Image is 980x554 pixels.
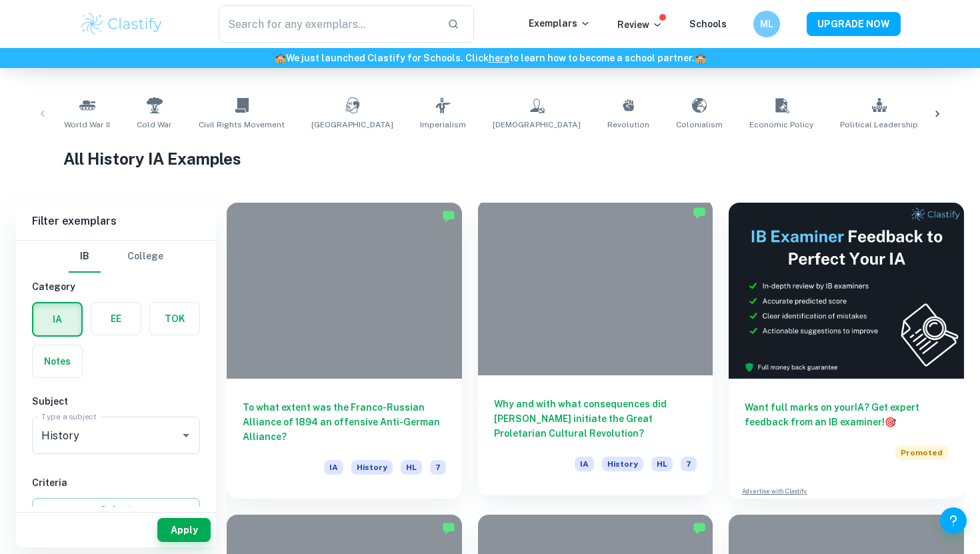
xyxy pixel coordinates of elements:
[69,241,163,273] div: Filter type choice
[420,119,466,131] span: Imperialism
[199,119,285,131] span: Civil Rights Movement
[32,279,200,294] h6: Category
[16,203,216,240] h6: Filter exemplars
[32,394,200,409] h6: Subject
[494,397,697,441] h6: Why and with what consequences did [PERSON_NAME] initiate the Great Proletarian Cultural Revolution?
[749,119,813,131] span: Economic Policy
[311,119,393,131] span: [GEOGRAPHIC_DATA]
[33,345,82,377] button: Notes
[689,19,727,29] a: Schools
[489,53,509,63] a: here
[940,507,967,534] button: Help and Feedback
[742,487,807,496] a: Advertise with Clastify
[759,17,775,31] h6: ML
[150,303,199,335] button: TOK
[602,457,643,471] span: History
[324,460,343,475] span: IA
[79,11,164,37] img: Clastify logo
[33,303,81,335] button: IA
[351,460,393,475] span: History
[63,147,917,171] h1: All History IA Examples
[32,475,200,490] h6: Criteria
[753,11,780,37] button: ML
[729,203,964,379] img: Thumbnail
[607,119,649,131] span: Revolution
[243,400,446,444] h6: To what extent was the Franco-Russian Alliance of 1894 an offensive Anti-German Alliance?
[885,417,896,427] span: 🎯
[840,119,918,131] span: Political Leadership
[177,426,195,445] button: Open
[729,203,964,499] a: Want full marks on yourIA? Get expert feedback from an IB examiner!PromotedAdvertise with Clastify
[617,17,663,32] p: Review
[3,51,977,65] h6: We just launched Clastify for Schools. Click to learn how to become a school partner.
[442,521,455,535] img: Marked
[227,203,462,499] a: To what extent was the Franco-Russian Alliance of 1894 an offensive Anti-German Alliance?IAHistor...
[32,498,200,522] button: Select
[69,241,101,273] button: IB
[137,119,172,131] span: Cold War
[493,119,581,131] span: [DEMOGRAPHIC_DATA]
[64,119,110,131] span: World War II
[693,521,706,535] img: Marked
[430,460,446,475] span: 7
[529,16,591,31] p: Exemplars
[157,518,211,542] button: Apply
[651,457,673,471] span: HL
[745,400,948,429] h6: Want full marks on your IA ? Get expert feedback from an IB examiner!
[478,203,713,499] a: Why and with what consequences did [PERSON_NAME] initiate the Great Proletarian Cultural Revoluti...
[442,209,455,223] img: Marked
[676,119,723,131] span: Colonialism
[807,12,901,36] button: UPGRADE NOW
[41,411,97,422] label: Type a subject
[895,445,948,460] span: Promoted
[401,460,422,475] span: HL
[127,241,163,273] button: College
[91,303,141,335] button: EE
[275,53,286,63] span: 🏫
[681,457,697,471] span: 7
[695,53,706,63] span: 🏫
[219,5,437,43] input: Search for any exemplars...
[575,457,594,471] span: IA
[693,206,706,219] img: Marked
